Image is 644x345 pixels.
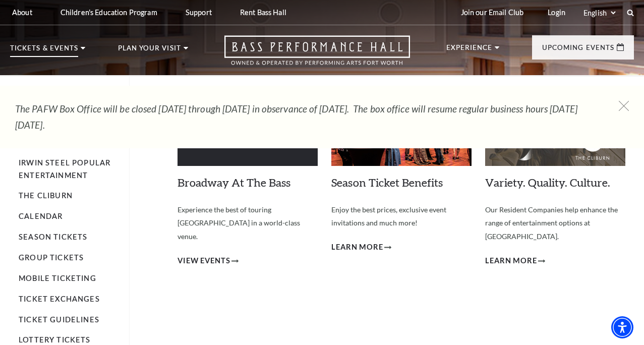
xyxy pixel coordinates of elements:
[19,158,110,180] a: Irwin Steel Popular Entertainment
[19,274,96,282] a: Mobile Ticketing
[19,191,73,200] a: The Cliburn
[12,8,32,17] p: About
[19,233,87,241] a: Season Tickets
[240,8,286,17] p: Rent Bass Hall
[331,176,443,189] a: Season Ticket Benefits
[581,8,617,18] select: Select:
[485,255,545,267] a: Learn More Variety. Quality. Culture.
[485,176,610,189] a: Variety. Quality. Culture.
[178,203,318,244] p: Experience the best of touring [GEOGRAPHIC_DATA] in a world-class venue.
[61,8,157,17] p: Children's Education Program
[19,212,63,220] a: Calendar
[19,315,99,324] a: Ticket Guidelines
[19,253,84,262] a: Group Tickets
[178,255,230,267] span: View Events
[178,255,239,267] a: View Events
[611,316,633,338] div: Accessibility Menu
[15,103,577,131] em: The PAFW Box Office will be closed [DATE] through [DATE] in observance of [DATE]. The box office ...
[485,203,625,244] p: Our Resident Companies help enhance the range of entertainment options at [GEOGRAPHIC_DATA].
[542,44,614,56] p: Upcoming Events
[485,255,537,267] span: Learn More
[178,176,290,189] a: Broadway At The Bass
[19,295,100,303] a: Ticket Exchanges
[188,35,446,75] a: Open this option
[331,203,472,230] p: Enjoy the best prices, exclusive event invitations and much more!
[446,44,493,56] p: Experience
[118,45,181,57] p: Plan Your Visit
[331,241,383,254] span: Learn More
[10,45,78,57] p: Tickets & Events
[186,8,212,17] p: Support
[19,335,91,344] a: Lottery Tickets
[331,241,391,254] a: Learn More Season Ticket Benefits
